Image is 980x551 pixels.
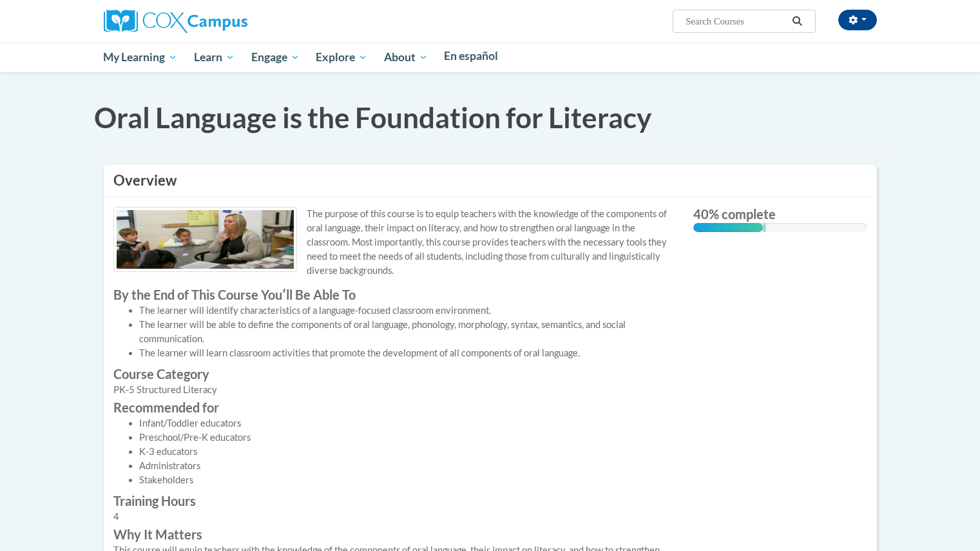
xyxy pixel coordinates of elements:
span: Engage [251,50,300,65]
div: Main menu [84,43,896,72]
span: Explore [316,50,367,65]
div: 4 [113,510,674,524]
div: 40% complete [693,223,763,232]
label: Course Category [113,367,674,381]
img: Cox Campus [104,10,247,33]
span: Learn [194,50,235,65]
label: By the End of This Course Youʹll Be Able To [113,287,674,302]
img: Course logo image [113,207,297,272]
li: K-3 educators [139,445,674,459]
a: En español [436,43,507,70]
li: The learner will learn classroom activities that promote the development of all components of ora... [139,346,674,360]
span: Oral Language is the Foundation for Literacy [94,101,651,134]
li: Infant/Toddler educators [139,416,674,430]
li: The learner will identify characteristics of a language-focused classroom environment. [139,304,674,318]
div: 0.001% [763,223,766,232]
li: Stakeholders [139,473,674,487]
li: Administrators [139,459,674,473]
p: The purpose of this course is to equip teachers with the knowledge of the components of oral lang... [113,207,674,278]
h3: Overview [113,171,867,191]
label: 40% complete [693,207,867,221]
a: About [376,43,436,72]
div: PK-5 Structured Literacy [113,383,674,397]
span: My Learning [103,50,177,65]
button: Account Settings [838,10,877,30]
input: Search Courses [684,14,787,29]
li: The learner will be able to define the components of oral language, phonology, morphology, syntax... [139,318,674,346]
li: Preschool/Pre-K educators [139,430,674,445]
label: Recommended for [113,400,674,414]
button: Search [787,14,807,29]
label: Why It Matters [113,527,674,541]
span: En español [444,49,498,63]
a: Explore [307,43,376,72]
a: My Learning [95,43,186,72]
span: About [384,50,428,65]
a: Cox Campus [104,15,247,26]
a: Engage [243,43,308,72]
i:  [791,17,803,26]
a: Learn [186,43,243,72]
label: Training Hours [113,494,674,508]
